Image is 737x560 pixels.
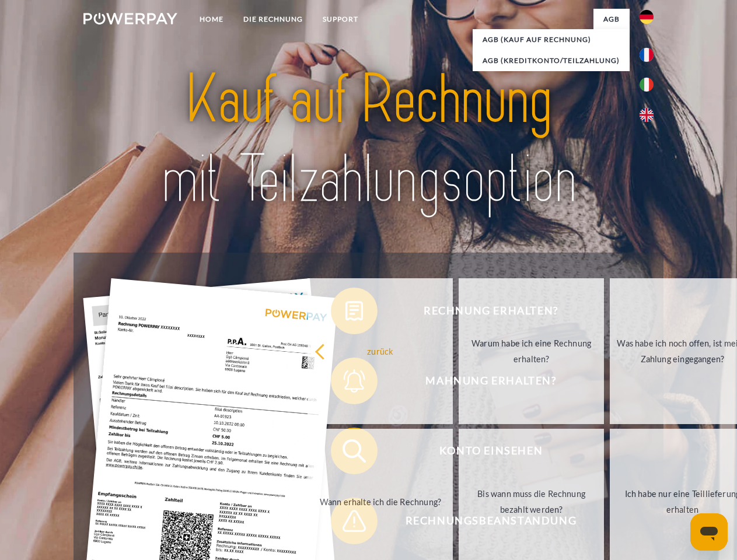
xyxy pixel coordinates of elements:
iframe: Schaltfläche zum Öffnen des Messaging-Fensters [690,513,728,551]
div: zurück [315,343,446,359]
div: Bis wann muss die Rechnung bezahlt werden? [466,486,597,517]
img: de [640,10,654,24]
img: en [640,108,654,122]
div: Wann erhalte ich die Rechnung? [315,494,446,509]
a: SUPPORT [313,9,368,30]
img: fr [640,48,654,62]
a: DIE RECHNUNG [233,9,313,30]
a: AGB (Kauf auf Rechnung) [473,29,630,50]
a: Home [190,9,233,30]
img: title-powerpay_de.svg [111,56,626,223]
a: AGB (Kreditkonto/Teilzahlung) [473,50,630,71]
a: agb [593,9,630,30]
div: Warum habe ich eine Rechnung erhalten? [466,335,597,367]
img: it [640,78,654,92]
img: logo-powerpay-white.svg [83,13,177,24]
